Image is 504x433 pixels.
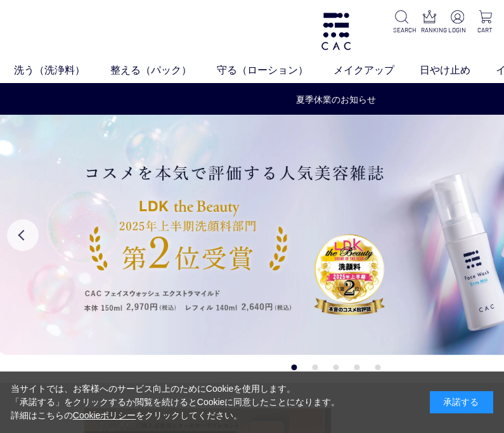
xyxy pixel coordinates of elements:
p: LOGIN [448,25,466,35]
a: 日やけ止め [420,63,496,78]
a: RANKING [421,10,439,35]
div: 当サイトでは、お客様へのサービス向上のためにCookieを使用します。 「承諾する」をクリックするか閲覧を続けるとCookieに同意したことになります。 詳細はこちらの をクリックしてください。 [11,382,340,422]
button: 2 of 5 [313,365,318,370]
div: 承諾する [430,391,493,413]
p: RANKING [421,25,439,35]
a: メイクアップ [333,63,420,78]
a: SEARCH [393,10,411,35]
p: CART [476,25,494,35]
button: 5 of 5 [375,365,381,370]
a: 夏季休業のお知らせ [296,93,376,107]
button: Previous [7,219,39,251]
a: Cookieポリシー [73,410,136,420]
p: SEARCH [393,25,411,35]
a: LOGIN [448,10,466,35]
button: 1 of 5 [292,365,297,370]
button: 3 of 5 [333,365,339,370]
img: logo [320,13,352,50]
a: CART [476,10,494,35]
a: 守る（ローション） [217,63,333,78]
a: 整える（パック） [110,63,217,78]
button: 4 of 5 [354,365,360,370]
a: 洗う（洗浄料） [14,63,110,78]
